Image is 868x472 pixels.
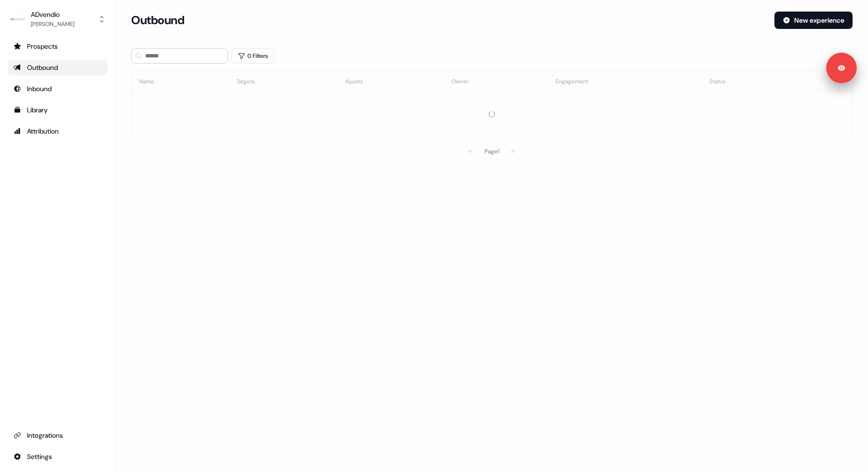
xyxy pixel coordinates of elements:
a: Go to integrations [8,428,108,443]
a: Go to attribution [8,123,108,139]
div: Prospects [14,41,102,51]
h3: Outbound [131,13,184,27]
a: Go to outbound experience [8,60,108,75]
div: [PERSON_NAME] [31,19,74,29]
div: Inbound [14,84,102,94]
div: Library [14,105,102,115]
a: Go to templates [8,102,108,118]
a: Go to prospects [8,39,108,54]
div: Settings [14,452,102,461]
a: Go to integrations [8,449,108,464]
a: Go to Inbound [8,81,108,96]
div: ADvendio [31,10,74,19]
button: 0 Filters [231,48,274,64]
div: Integrations [14,431,102,440]
button: ADvendio[PERSON_NAME] [8,8,108,31]
div: Outbound [14,63,102,72]
div: Attribution [14,126,102,136]
button: New experience [774,12,853,29]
